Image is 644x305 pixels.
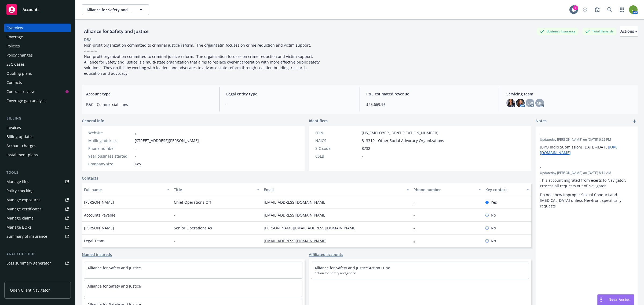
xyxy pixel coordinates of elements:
button: Nova Assist [597,294,634,305]
div: Account charges [6,142,36,150]
div: -Updatedby [PERSON_NAME] on [DATE] 6:22 PM[BPO Indio Submission] [DATE]-[DATE][URL][DOMAIN_NAME] [536,127,638,160]
span: - [135,153,136,159]
span: [PERSON_NAME] [84,225,114,231]
span: Account type [86,91,213,97]
a: [EMAIL_ADDRESS][DOMAIN_NAME] [264,213,331,218]
div: Total Rewards [583,28,616,35]
div: Coverage gap analysis [6,96,46,105]
div: Business Insurance [537,28,578,35]
span: Accounts [23,8,39,12]
a: [PERSON_NAME][EMAIL_ADDRESS][DOMAIN_NAME] [264,225,361,230]
span: LW [527,100,533,106]
span: Non-profit organization committed to criminal justice reform. The orgainzatin focuses on crime re... [84,43,321,76]
button: Phone number [411,183,483,196]
button: Title [172,183,262,196]
button: Email [262,183,411,196]
p: [BPO Indio Submission] [DATE]-[DATE] [540,144,633,155]
div: Invoices [6,123,21,132]
div: Policy changes [6,51,33,59]
span: General info [82,118,104,124]
a: Start snowing [580,4,590,15]
a: Policy checking [4,187,71,195]
span: - [174,212,175,218]
a: Contacts [4,78,71,87]
a: Named insureds [82,252,112,257]
a: Report a Bug [592,4,603,15]
a: Contract review [4,87,71,96]
div: -Updatedby [PERSON_NAME] on [DATE] 8:14 AMThis account migrated from ecerts to Navigator. Process... [536,160,638,213]
div: Coverage [6,33,23,41]
span: Servicing team [506,91,633,97]
button: Actions [620,26,638,37]
span: - [226,102,353,107]
a: [EMAIL_ADDRESS][DOMAIN_NAME] [264,200,331,205]
a: - [414,225,419,230]
a: Policy changes [4,51,71,59]
div: Contacts [6,78,22,87]
div: 3 [573,5,578,10]
div: Billing updates [6,132,34,141]
div: Website [88,130,133,136]
div: Year business started [88,153,133,159]
button: Alliance for Safety and Justice [82,4,149,15]
a: add [631,118,638,124]
span: Updated by [PERSON_NAME] on [DATE] 6:22 PM [540,137,633,142]
div: Summary of insurance [6,232,47,241]
div: Analytics hub [4,251,71,257]
a: Affiliated accounts [309,252,343,257]
div: SSC Cases [6,60,25,69]
span: No [491,238,496,244]
span: Nova Assist [609,297,630,302]
button: Key contact [483,183,531,196]
a: Policies [4,42,71,50]
span: Key [135,161,141,167]
a: Installment plans [4,151,71,159]
img: photo [516,99,525,107]
span: [US_EMPLOYER_IDENTIFICATION_NUMBER] [362,130,438,136]
span: Senior Operations As [174,225,212,231]
button: Full name [82,183,172,196]
a: Billing updates [4,132,71,141]
div: Full name [84,187,164,192]
div: Manage claims [6,214,34,222]
div: SIC code [315,146,360,151]
a: Alliance for Safety and Justice Action Fund [314,265,390,270]
p: This account migrated from ecerts to Navigator. Process all requests out of Navigator. [540,177,633,189]
span: Updated by [PERSON_NAME] on [DATE] 8:14 AM [540,170,633,175]
span: - [540,164,619,170]
span: $25,669.96 [366,102,493,107]
div: Policies [6,42,20,50]
a: Loss summary generator [4,259,71,267]
span: Identifiers [309,118,328,124]
span: P&C estimated revenue [366,91,493,97]
div: Loss summary generator [6,259,51,267]
a: Invoices [4,123,71,132]
a: Accounts [4,2,71,17]
span: - [135,146,136,151]
div: Email [264,187,403,192]
span: Action for Safety and Justice [314,271,526,276]
div: DBA: - [84,37,94,42]
img: photo [629,5,638,14]
div: Key contact [485,187,523,192]
div: Phone number [414,187,475,192]
a: - [414,213,419,218]
div: Manage BORs [6,223,32,232]
a: Switch app [617,4,627,15]
a: Manage exposures [4,196,71,204]
span: Open Client Navigator [10,287,50,293]
a: - [414,238,419,243]
span: Accounts Payable [84,212,115,218]
a: Overview [4,24,71,32]
span: - [362,153,363,159]
a: Quoting plans [4,69,71,78]
div: Drag to move [598,295,604,305]
a: Alliance for Safety and Justice [87,284,141,289]
img: photo [506,99,515,107]
a: [EMAIL_ADDRESS][DOMAIN_NAME] [264,238,331,243]
a: Coverage [4,33,71,41]
span: 813319 - Other Social Advocacy Organizations [362,138,444,143]
div: Mailing address [88,138,133,143]
div: Policy checking [6,187,34,195]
